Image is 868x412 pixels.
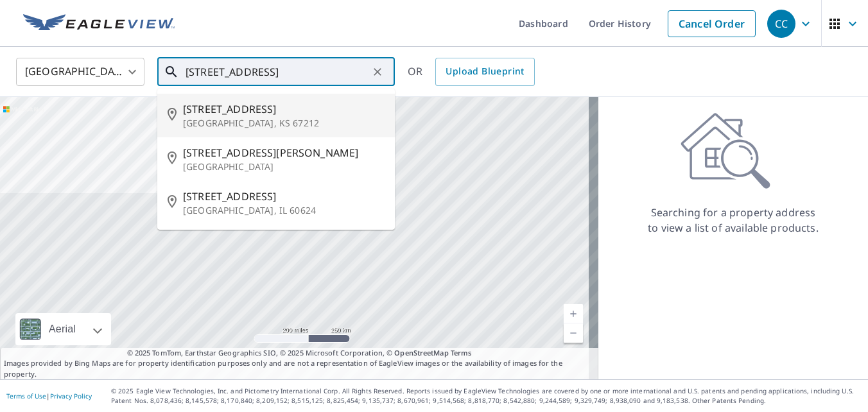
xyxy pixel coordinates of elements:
a: Privacy Policy [50,391,92,400]
span: [STREET_ADDRESS] [183,189,385,204]
p: [GEOGRAPHIC_DATA] [183,160,385,173]
div: [GEOGRAPHIC_DATA] [16,54,144,90]
span: [STREET_ADDRESS][PERSON_NAME] [183,145,385,160]
input: Search by address or latitude-longitude [186,54,369,90]
p: [GEOGRAPHIC_DATA], IL 60624 [183,204,385,217]
span: Upload Blueprint [446,64,524,80]
div: Aerial [15,313,111,345]
button: Clear [369,63,386,81]
div: Aerial [45,313,80,345]
a: Current Level 5, Zoom In [564,304,583,323]
a: Terms [451,348,472,357]
span: © 2025 TomTom, Earthstar Geographics SIO, © 2025 Microsoft Corporation, © [127,348,472,359]
div: OR [408,58,535,86]
a: Upload Blueprint [435,58,534,86]
p: © 2025 Eagle View Technologies, Inc. and Pictometry International Corp. All Rights Reserved. Repo... [111,386,862,406]
span: [STREET_ADDRESS] [183,101,385,117]
a: Cancel Order [668,10,756,37]
p: Searching for a property address to view a list of available products. [647,205,819,236]
p: | [6,392,92,400]
img: EV Logo [23,14,175,33]
a: Terms of Use [6,391,46,400]
a: OpenStreetMap [394,348,448,357]
a: Current Level 5, Zoom Out [564,323,583,343]
p: [GEOGRAPHIC_DATA], KS 67212 [183,117,385,130]
div: CC [767,10,795,38]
